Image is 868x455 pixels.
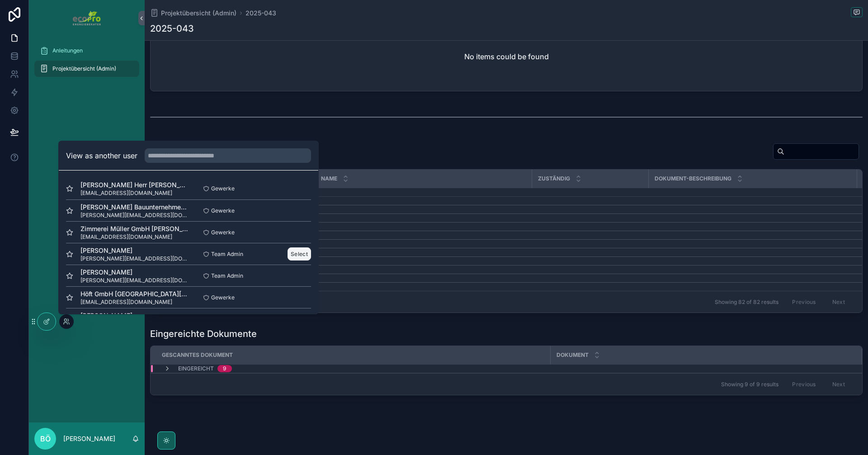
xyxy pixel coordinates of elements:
h1: 2025-043 [150,22,194,35]
span: [PERSON_NAME] Herr [PERSON_NAME] [80,180,189,190]
span: [PERSON_NAME] [80,268,189,277]
span: Gewerke [211,207,235,214]
span: Showing 82 of 82 results [715,299,778,306]
span: Gewerke [211,185,235,192]
a: Projektübersicht (Admin) [150,9,236,18]
span: [PERSON_NAME][EMAIL_ADDRESS][DOMAIN_NAME] [80,277,189,284]
button: Select [288,247,311,261]
span: Projektübersicht (Admin) [161,9,236,18]
span: Anleitungen [52,47,83,54]
span: [PERSON_NAME] [80,246,189,255]
span: Zimmerei Müller GmbH [PERSON_NAME] [80,224,189,233]
a: Anleitungen [34,43,139,59]
span: Zuständig [538,175,570,182]
span: Gewerke [211,294,235,301]
div: 9 [223,365,226,372]
a: 2025-043 [245,9,276,18]
span: Höft GmbH [GEOGRAPHIC_DATA][PERSON_NAME] [80,289,189,299]
span: Gescanntes Dokument [162,351,233,359]
h2: View as another user [66,150,137,161]
span: BÖ [40,433,51,444]
span: [PERSON_NAME][EMAIL_ADDRESS][DOMAIN_NAME] [80,212,189,219]
span: [EMAIL_ADDRESS][DOMAIN_NAME] [80,190,189,197]
span: Name [321,175,337,182]
span: Dokument-Beschreibung [655,175,731,182]
span: Projektübersicht (Admin) [52,65,116,72]
p: [PERSON_NAME] [63,434,115,443]
h1: Eingereichte Dokumente [150,327,257,340]
span: Gewerke [211,229,235,236]
span: [PERSON_NAME] [80,311,189,320]
h2: No items could be found [464,51,549,62]
span: [PERSON_NAME][EMAIL_ADDRESS][DOMAIN_NAME] [80,255,189,262]
span: Dokument [557,351,589,359]
span: Team Admin [211,251,243,258]
span: Showing 9 of 9 results [721,381,778,388]
span: [PERSON_NAME] Bauunternehmen GmbH [PERSON_NAME] [80,203,189,212]
span: [EMAIL_ADDRESS][DOMAIN_NAME] [80,233,189,241]
span: Team Admin [211,272,243,280]
span: [EMAIL_ADDRESS][DOMAIN_NAME] [80,299,189,306]
span: Eingereicht [178,365,214,372]
div: scrollable content [29,36,145,89]
a: Projektübersicht (Admin) [34,61,139,77]
img: App logo [73,11,100,25]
